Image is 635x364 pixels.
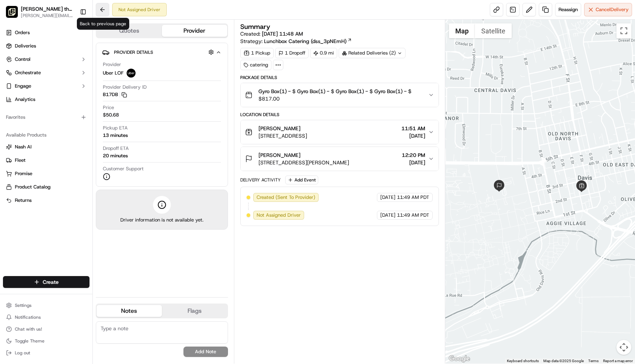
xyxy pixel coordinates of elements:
[240,37,352,45] div: Strategy:
[507,358,539,364] button: Keyboard shortcuts
[257,194,315,201] span: Created (Sent To Provider)
[7,108,13,114] div: 📗
[7,30,135,42] p: Welcome 👋
[588,359,599,363] a: Terms (opens in new tab)
[25,71,122,78] div: Start new chat
[19,48,134,56] input: Got a question? Start typing here...
[616,340,631,355] button: Map camera controls
[449,23,475,38] button: Show street map
[3,324,89,334] button: Chat with us!
[584,3,632,16] button: CancelDelivery
[3,40,89,52] a: Deliveries
[15,350,30,356] span: Log out
[103,70,124,76] span: Uber LOF
[240,23,270,30] h3: Summary
[447,354,472,364] a: Open this area in Google Maps (opens a new window)
[103,84,147,91] span: Provider Delivery ID
[3,276,89,288] button: Create
[103,91,127,98] button: B17DB
[102,46,222,58] button: Provider Details
[74,126,90,131] span: Pylon
[6,170,87,177] a: Promise
[3,129,89,141] div: Available Products
[6,144,87,150] a: Nash AI
[4,105,60,118] a: 📗Knowledge Base
[401,132,425,140] span: [DATE]
[6,184,87,190] a: Product Catalog
[70,108,119,115] span: API Documentation
[6,6,18,18] img: Nick the Greek (Davis)
[240,75,439,81] div: Package Details
[3,67,89,79] button: Orchestrate
[258,159,349,166] span: [STREET_ADDRESS][PERSON_NAME]
[258,95,411,102] span: $817.00
[3,141,89,153] button: Nash AI
[3,27,89,39] a: Orders
[15,83,31,89] span: Engage
[21,13,74,19] button: [PERSON_NAME][EMAIL_ADDRESS][PERSON_NAME][DOMAIN_NAME]
[402,159,425,166] span: [DATE]
[559,6,578,13] span: Reassign
[401,125,425,132] span: 11:51 AM
[103,112,119,118] span: $50.68
[3,94,89,105] a: Analytics
[15,170,32,177] span: Promise
[43,278,59,286] span: Create
[7,7,22,22] img: Nash
[257,212,301,219] span: Not Assigned Driver
[339,48,406,58] div: Related Deliveries (2)
[103,125,128,131] span: Pickup ETA
[380,212,395,219] span: [DATE]
[52,125,90,131] a: Powered byPylon
[15,338,45,344] span: Toggle Theme
[603,359,633,363] a: Report a map error
[103,165,144,172] span: Customer Support
[15,157,26,164] span: Fleet
[543,359,584,363] span: Map data ©2025 Google
[3,181,89,193] button: Product Catalog
[310,48,337,58] div: 0.9 mi
[97,305,162,317] button: Notes
[21,5,74,13] button: [PERSON_NAME] the Greek ([PERSON_NAME])
[3,336,89,346] button: Toggle Theme
[3,154,89,166] button: Fleet
[15,69,41,76] span: Orchestrate
[15,302,32,308] span: Settings
[258,151,300,159] span: [PERSON_NAME]
[555,3,581,16] button: Reassign
[15,184,51,190] span: Product Catalog
[60,105,122,118] a: 💻API Documentation
[447,354,472,364] img: Google
[127,69,136,78] img: uber-new-logo.jpeg
[258,132,307,140] span: [STREET_ADDRESS]
[15,56,30,63] span: Control
[97,25,162,37] button: Quotes
[3,348,89,358] button: Log out
[475,23,512,38] button: Show satellite imagery
[262,30,303,37] span: [DATE] 11:48 AM
[240,30,303,37] span: Created:
[6,157,87,164] a: Fleet
[15,326,42,332] span: Chat with us!
[6,197,87,204] a: Returns
[3,300,89,311] button: Settings
[380,194,395,201] span: [DATE]
[275,48,309,58] div: 1 Dropoff
[103,132,128,139] div: 13 minutes
[103,153,128,159] div: 20 minutes
[3,168,89,180] button: Promise
[162,305,227,317] button: Flags
[15,108,57,115] span: Knowledge Base
[15,314,41,320] span: Notifications
[240,60,271,70] div: catering
[240,48,274,58] div: 1 Pickup
[15,96,35,103] span: Analytics
[3,80,89,92] button: Engage
[402,151,425,159] span: 12:20 PM
[240,112,439,118] div: Location Details
[241,147,439,171] button: [PERSON_NAME][STREET_ADDRESS][PERSON_NAME]12:20 PM[DATE]
[103,104,114,111] span: Price
[7,71,21,84] img: 1736555255976-a54dd68f-1ca7-489b-9aae-adbdc363a1c4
